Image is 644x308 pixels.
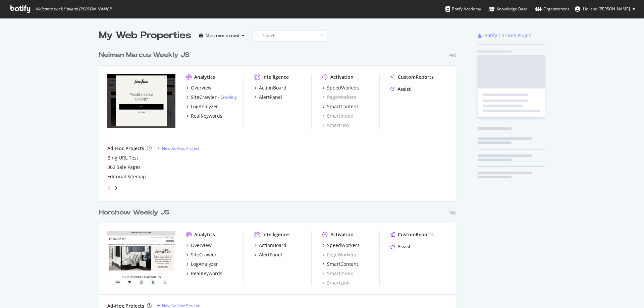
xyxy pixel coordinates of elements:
[105,183,113,193] div: angle-left
[254,251,282,258] a: AlertPanel
[478,32,532,39] a: Botify Chrome Plugin
[107,164,141,171] a: 302 Sale Pages
[254,94,282,101] a: AlertPanel
[220,94,237,100] a: Crawling
[162,145,199,151] div: New Ad-Hoc Project
[322,242,360,249] a: SpeedWorkers
[99,208,169,218] div: Horchow Weekly JS
[191,84,212,91] div: Overview
[191,251,217,258] div: SiteCrawler
[107,145,144,152] div: Ad-Hoc Projects
[390,231,434,238] a: CustomReports
[107,231,175,286] img: horchow.com
[254,242,286,249] a: ActionBoard
[99,50,190,60] div: Neiman Marcus Weekly JS
[218,94,237,100] div: -
[107,155,138,161] a: Bing URL Test
[254,84,286,91] a: ActionBoard
[259,242,286,249] div: ActionBoard
[186,84,212,91] a: Overview
[186,270,222,277] a: RealKeywords
[390,74,434,80] a: CustomReports
[330,74,354,80] div: Activation
[322,270,353,277] a: SmartIndex
[390,243,411,250] a: Assist
[259,94,282,101] div: AlertPanel
[322,280,350,286] a: SmartLink
[484,32,532,39] div: Botify Chrome Plugin
[191,270,222,277] div: RealKeywords
[186,103,218,110] a: LogAnalyzer
[107,74,175,128] img: neimanmarcus.com
[186,261,218,267] a: LogAnalyzer
[186,94,237,101] a: SiteCrawler- Crawling
[327,261,358,267] div: SmartContent
[390,86,411,93] a: Assist
[448,53,456,58] div: Pro
[322,122,350,129] a: SmartLink
[107,173,146,180] a: Editorial Sitemap
[327,103,358,110] div: SmartContent
[583,6,630,12] span: Holland Dauterive
[322,94,356,101] a: PageWorkers
[448,210,456,216] div: Pro
[327,242,360,249] div: SpeedWorkers
[570,4,641,14] button: Holland [PERSON_NAME]
[191,103,218,110] div: LogAnalyzer
[397,86,411,93] div: Assist
[113,185,118,191] div: angle-right
[488,6,528,12] div: Knowledge Base
[397,243,411,250] div: Assist
[445,6,481,12] div: Botify Academy
[327,84,360,91] div: SpeedWorkers
[197,30,247,41] button: Most recent crawl
[330,231,354,238] div: Activation
[194,231,215,238] div: Analytics
[206,34,239,38] div: Most recent crawl
[259,251,282,258] div: AlertPanel
[191,242,212,249] div: Overview
[191,113,222,119] div: RealKeywords
[253,30,326,42] input: Search
[191,261,218,267] div: LogAnalyzer
[99,208,172,218] a: Horchow Weekly JS
[191,94,217,101] div: SiteCrawler
[322,84,360,91] a: SpeedWorkers
[262,231,289,238] div: Intelligence
[194,74,215,80] div: Analytics
[535,6,570,12] div: Organizations
[322,251,356,258] a: PageWorkers
[99,50,192,60] a: Neiman Marcus Weekly JS
[398,231,434,238] div: CustomReports
[157,145,199,151] a: New Ad-Hoc Project
[186,113,222,119] a: RealKeywords
[186,251,217,258] a: SiteCrawler
[398,74,434,80] div: CustomReports
[259,84,286,91] div: ActionBoard
[322,261,358,267] a: SmartContent
[322,113,353,119] a: SmartIndex
[35,6,111,12] span: Welcome back, Holland [PERSON_NAME] !
[322,103,358,110] a: SmartContent
[186,242,212,249] a: Overview
[262,74,289,80] div: Intelligence
[99,29,191,42] div: My Web Properties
